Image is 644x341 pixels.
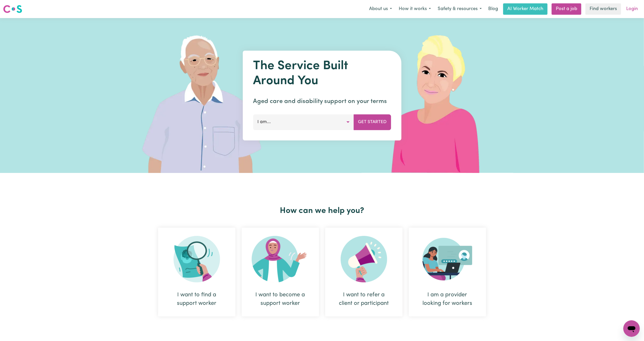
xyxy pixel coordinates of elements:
[253,59,391,89] h1: The Service Built Around You
[354,114,391,130] button: Get Started
[325,228,403,316] div: I want to refer a client or participant
[485,3,501,15] a: Blog
[422,236,472,282] img: Provider
[552,3,581,15] a: Post a job
[253,97,391,106] p: Aged care and disability support on your terms
[3,4,22,14] img: Careseekers logo
[585,3,621,15] a: Find workers
[174,236,220,282] img: Search
[623,3,641,15] a: Login
[409,228,486,316] div: I am a provider looking for workers
[170,291,223,308] div: I want to find a support worker
[366,4,395,14] button: About us
[252,236,309,282] img: Become Worker
[3,3,22,15] a: Careseekers logo
[253,114,354,130] button: I am...
[503,3,548,15] a: AI Worker Match
[242,228,319,316] div: I want to become a support worker
[338,291,390,308] div: I want to refer a client or participant
[434,4,485,14] button: Safety & resources
[623,320,640,337] iframe: Button to launch messaging window, conversation in progress
[254,291,307,308] div: I want to become a support worker
[341,236,387,282] img: Refer
[421,291,474,308] div: I am a provider looking for workers
[158,228,235,316] div: I want to find a support worker
[155,206,489,216] h2: How can we help you?
[395,4,434,14] button: How it works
